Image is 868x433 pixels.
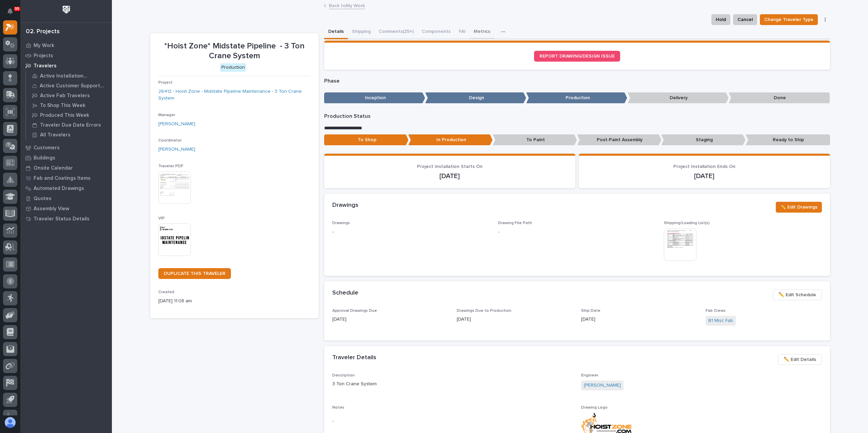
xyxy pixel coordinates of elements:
div: 02. Projects [26,28,60,36]
a: Projects [20,50,112,61]
a: Active Customer Support Travelers [26,81,112,90]
p: [DATE] [587,172,822,180]
a: Active Fab Travelers [26,91,112,100]
p: Done [729,92,830,104]
p: All Travelers [40,132,71,138]
span: Project Installation Starts On [417,164,482,169]
span: ✏️ Edit Details [784,355,816,364]
a: Buildings [20,153,112,163]
p: Design [425,92,526,104]
a: REPORT DRAWING/DESIGN ISSUE [534,51,620,62]
p: Traveler Status Details [34,216,90,222]
p: Production [526,92,627,104]
p: - [498,229,499,236]
a: 26412 - Hoist Zone - Midstate Pipeline Maintenance - 3 Ton Crane System [158,88,311,102]
span: Drawings [332,221,350,225]
button: Change Traveler Type [760,14,818,25]
button: FAI [455,25,470,39]
img: Workspace Logo [60,3,73,16]
a: Traveler Due Date Errors [26,120,112,130]
p: Customers [34,145,60,151]
p: Buildings [34,155,55,161]
p: Post-Paint Assembly [577,134,662,146]
p: [DATE] [332,172,567,180]
p: - [332,418,573,425]
a: My Work [20,40,112,50]
a: Quotes [20,193,112,203]
p: Fab and Coatings Items [34,175,91,181]
p: - [332,229,490,236]
a: Assembly View [20,203,112,214]
p: Automated Drawings [34,186,84,192]
p: [DATE] [332,316,449,323]
h2: Schedule [332,289,358,297]
a: Produced This Week [26,110,112,120]
span: Project [158,81,173,85]
span: REPORT DRAWING/DESIGN ISSUE [539,54,615,59]
p: To Shop [324,134,409,146]
span: Notes [332,406,344,410]
p: *Hoist Zone* Midstate Pipeline - 3 Ton Crane System [158,41,311,61]
p: Production Status [324,113,830,120]
span: Fab Crews [706,309,726,313]
a: Back toMy Work [329,1,365,9]
p: Projects [34,53,53,59]
p: My Work [34,43,54,49]
span: Shipping/Loading List(s) [664,221,710,225]
p: Quotes [34,196,52,202]
button: Notifications [3,4,17,18]
button: ✏️ Edit Details [778,354,822,365]
a: Traveler Status Details [20,214,112,224]
p: Ready to Ship [746,134,830,146]
h2: Traveler Details [332,354,376,362]
a: Active Installation Travelers [26,71,112,81]
a: Customers [20,143,112,153]
a: Onsite Calendar [20,163,112,173]
span: Hold [716,16,726,24]
p: Inception [324,92,425,104]
span: Drawing Logo [581,406,608,410]
span: ✏️ Edit Drawings [780,203,817,211]
button: Details [324,25,348,39]
p: Active Fab Travelers [40,93,90,99]
span: Created [158,290,174,294]
p: Travelers [34,63,57,69]
p: Delivery [628,92,729,104]
span: Engineer [581,373,598,377]
a: B1 Misc Fab [708,317,733,324]
span: Drawing File Path [498,221,532,225]
p: Traveler Due Date Errors [40,122,101,128]
button: Hold [711,14,730,25]
span: Ship Date [581,309,600,313]
span: Coordinator [158,138,182,143]
span: ✏️ Edit Schedule [778,291,816,299]
p: To Paint [493,134,577,146]
button: ✏️ Edit Schedule [773,289,822,300]
p: In Production [408,134,493,146]
div: Notifications95 [8,8,17,19]
a: [PERSON_NAME] [158,146,195,153]
button: Comments (25+) [375,25,418,39]
p: [DATE] [457,316,573,323]
p: Active Installation Travelers [40,73,107,79]
span: Project Installation Ends On [673,164,735,169]
span: DUPLICATE THIS TRAVELER [164,271,225,276]
h2: Drawings [332,202,358,209]
p: To Shop This Week [40,103,85,109]
p: [DATE] [581,316,697,323]
span: Cancel [737,16,753,24]
span: Description [332,373,355,377]
div: Production [220,63,246,72]
p: Onsite Calendar [34,165,73,171]
span: Manager [158,113,175,117]
a: To Shop This Week [26,101,112,110]
p: Assembly View [34,206,69,212]
span: Traveler PDF [158,164,183,168]
a: Fab and Coatings Items [20,173,112,183]
span: Approval Drawings Due [332,309,377,313]
p: Phase [324,78,830,84]
button: Cancel [733,14,757,25]
span: VIP [158,216,165,220]
span: Change Traveler Type [764,16,813,24]
p: 3 Ton Crane System [332,381,573,388]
